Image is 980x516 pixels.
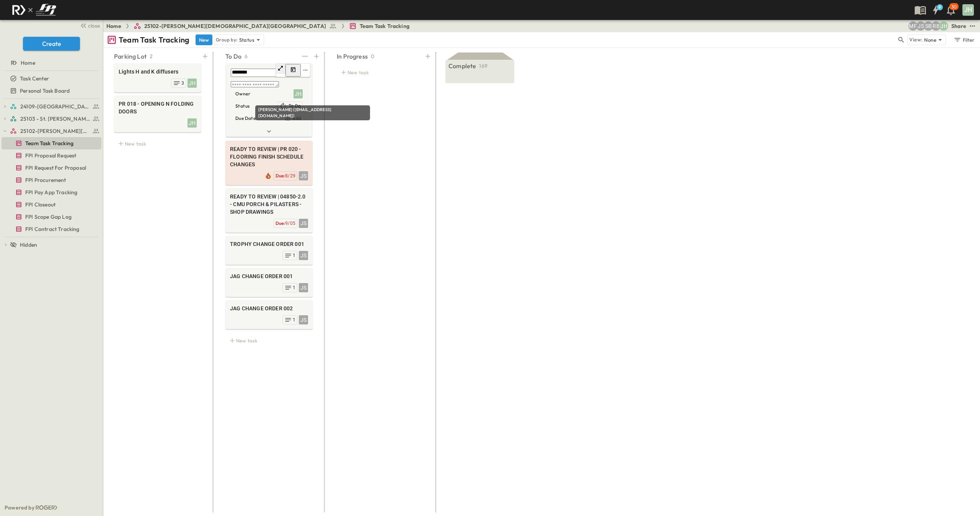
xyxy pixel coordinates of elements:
a: Home [106,22,121,30]
div: FPI Closeouttest [2,198,101,211]
a: 25102-[PERSON_NAME][DEMOGRAPHIC_DATA][GEOGRAPHIC_DATA] [134,22,337,30]
div: FPI Procurementtest [2,174,101,186]
p: Status [235,102,249,110]
div: Monica Pruteanu (mpruteanu@fpibuilders.com) [908,21,918,31]
span: 1 [293,317,295,323]
div: JS [299,171,308,180]
div: FPI Proposal Requesttest [2,149,101,162]
a: 25103 - St. [PERSON_NAME] Phase 2 [10,113,100,124]
nav: breadcrumbs [106,22,414,30]
span: close [88,22,100,29]
span: FPI Scope Gap Log [25,213,72,221]
a: Task Center [2,73,100,84]
div: Jesse Sullivan (jsullivan@fpibuilders.com) [916,21,925,31]
p: Group by: [216,36,238,44]
p: Due Date [235,115,256,122]
a: FPI Contract Tracking [2,224,100,234]
div: READY TO REVIEW | 04850-2.0 - CMU PORCH & PILASTERS - SHOP DRAWINGSJSDue:9/05 [225,188,313,233]
div: FPI Request For Proposaltest [2,162,101,174]
span: 1 [293,285,295,291]
div: New task [225,335,313,346]
div: READY TO REVIEW | PR 020 - FLOORING FINISH SCHEDULE CHANGESJSDue:8/29 [225,141,313,185]
div: JH [294,89,303,98]
div: Team Task Trackingtest [2,137,101,149]
p: 169 [479,62,488,70]
p: 6 [245,52,248,60]
div: Sterling Barnett (sterling@fpibuilders.com) [924,21,933,31]
span: Team Task Tracking [25,139,73,147]
button: Open [276,64,285,74]
span: TROPHY CHANGE ORDER 001 [230,240,308,248]
p: 2 [150,52,153,60]
div: FPI Contract Trackingtest [2,223,101,235]
div: [PERSON_NAME] ([EMAIL_ADDRESS][DOMAIN_NAME]) [255,105,370,120]
div: New task [337,67,424,78]
div: FPI Scope Gap Logtest [2,211,101,223]
span: FPI Request For Proposal [25,164,86,172]
div: JH [188,79,197,88]
div: JAG CHANGE ORDER 002JS1 [225,300,313,329]
button: test [300,51,310,62]
a: FPI Closeout [2,199,100,210]
p: In Progress [337,52,368,61]
button: Tracking Date Menu [285,64,301,77]
div: JS [299,283,308,292]
a: Home [2,57,100,68]
div: 25103 - St. [PERSON_NAME] Phase 2test [2,113,101,125]
div: New task [114,138,201,149]
button: JH [962,3,975,16]
p: 30 [951,4,957,10]
div: JS [299,219,308,228]
span: Due: [276,220,285,226]
a: Team Task Tracking [2,138,100,149]
div: Jose Hurtado (jhurtado@fpibuilders.com) [939,21,948,31]
span: Lights H and K diffusers [119,68,197,75]
span: PR 018 - OPENING N FOLDING DOORS [119,100,197,115]
span: READY TO REVIEW | PR 020 - FLOORING FINISH SCHEDULE CHANGES [230,145,308,168]
span: Personal Task Board [20,87,70,95]
h6: 9 [938,4,941,10]
img: c8d7d1ed905e502e8f77bf7063faec64e13b34fdb1f2bdd94b0e311fc34f8000.png [9,2,59,18]
span: READY TO REVIEW | 04850-2.0 - CMU PORCH & PILASTERS - SHOP DRAWINGS [230,193,308,216]
a: Personal Task Board [2,85,100,96]
p: None [924,36,936,44]
span: 25102-Christ The Redeemer Anglican Church [20,127,90,135]
span: 24109-St. Teresa of Calcutta Parish Hall [20,103,90,110]
button: Create [23,37,80,51]
button: 9 [928,3,943,17]
span: JAG CHANGE ORDER 001 [230,272,308,280]
span: 8/29 [285,173,295,179]
a: FPI Request For Proposal [2,162,100,173]
span: Home [21,59,35,67]
p: Team Task Tracking [119,34,189,45]
div: Filter [953,36,975,44]
button: Filter [951,34,977,45]
p: Status [239,36,254,44]
div: Jose Hurtado (jhurtado@fpibuilders.com) [294,89,303,98]
button: New [196,34,212,45]
span: JAG CHANGE ORDER 002 [230,305,308,312]
div: JH [962,4,974,16]
div: Lights H and K diffusersJH3 [114,63,201,92]
p: 0 [371,52,374,60]
button: test [968,21,977,31]
div: 24109-St. Teresa of Calcutta Parish Halltest [2,100,101,113]
span: Hidden [20,241,37,249]
div: PR 018 - OPENING N FOLDING DOORSJH [114,95,201,132]
div: Personal Task Boardtest [2,85,101,97]
p: To Do [225,52,241,61]
div: JH [188,118,197,128]
div: Regina Barnett (rbarnett@fpibuilders.com) [931,21,941,31]
button: edit [301,66,310,75]
div: 25102-Christ The Redeemer Anglican Churchtest [2,125,101,137]
span: 9/05 [285,221,295,226]
p: View: [909,36,923,44]
span: Team Task Tracking [360,22,409,30]
div: JS [299,251,308,260]
div: JAG CHANGE ORDER 001JS1 [225,268,313,297]
span: FPI Pay App Tracking [25,188,77,196]
a: FPI Pay App Tracking [2,187,100,198]
span: FPI Closeout [25,201,55,208]
a: FPI Scope Gap Log [2,211,100,222]
span: 1 [293,252,295,259]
